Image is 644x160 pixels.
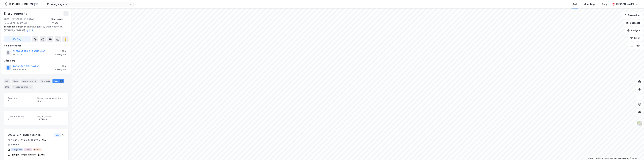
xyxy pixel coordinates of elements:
[55,65,66,68] div: 100%
[37,100,65,103] div: 0 ㎡
[11,143,20,146] div: 5 Etasjer
[598,157,613,160] a: OpenStreetMap
[4,44,68,48] div: Hjemmelshaver
[52,79,64,83] div: Bygg
[11,153,45,157] div: Igangsettingstillatelse - [DATE]
[50,2,130,7] input: Søk på adresse, matrikkel, gårdeiere, leietakere eller personer
[26,139,27,141] div: •
[8,97,35,99] span: Bygninger
[51,17,69,25] div: Ullensaker, 7/186
[4,79,10,83] div: Info
[584,2,595,6] div: Mine Tags
[628,145,644,160] div: Kontrollprogram for chat
[614,157,629,160] a: Improve this map
[21,79,38,83] div: Leietakere
[37,118,65,121] div: 12 778 ㎡
[11,138,25,142] div: 3 450 ㎡ BYA
[637,120,643,126] img: Z
[4,11,28,16] div: Energivegen 4a
[4,17,51,25] div: 2069, [GEOGRAPHIC_DATA], [GEOGRAPHIC_DATA]
[572,2,577,6] div: Kart
[55,53,66,56] div: 2 Seksjoner
[4,25,27,28] span: Tilhørende adresser:
[31,138,46,142] div: 12 778 ㎡ BRA
[39,79,51,83] div: Datasett
[13,53,25,56] div: 991 671 927
[37,97,65,99] span: Bygget bygningsområde
[8,118,35,121] div: 1
[624,20,643,26] button: Datasett
[616,2,634,6] div: [PERSON_NAME]
[8,115,35,118] span: Under oppføring
[29,85,32,88] div: 5
[4,36,31,42] button: Tag
[628,42,643,49] button: Tags
[628,145,644,160] iframe: Chat Widget
[37,115,65,118] span: Bygningsareal
[588,157,597,160] a: Mapbox
[602,2,608,6] div: Bolig
[4,25,66,32] div: Energivegen 4b, Energivegen 4c, [STREET_ADDRESS]
[12,79,19,83] div: Eiere
[34,80,37,83] div: 1
[625,27,643,34] button: Analyse
[12,85,33,89] div: Transaksjoner
[55,68,66,71] div: 2 Seksjoner
[622,12,643,19] button: Bokmerker
[13,68,26,71] div: 988 434 949
[8,100,35,103] div: 0
[8,133,52,137] div: 300691877 - Energivegen 4B
[628,35,643,41] button: Filter
[5,1,38,7] img: logo.f888ab2527a4732fd821a326f86c7f29.svg
[4,85,11,89] div: ESG
[60,80,63,83] div: 1
[4,59,68,63] div: Gårdeiere
[55,49,66,53] div: 100%
[54,133,61,137] button: Vis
